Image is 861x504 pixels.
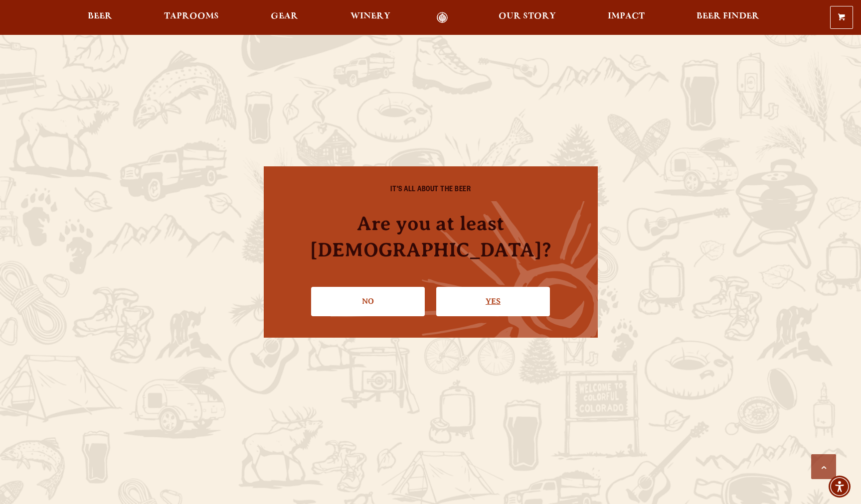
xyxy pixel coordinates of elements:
[811,454,836,479] a: Scroll to top
[158,12,225,23] a: Taprooms
[499,12,556,20] span: Our Story
[81,12,119,23] a: Beer
[271,12,298,20] span: Gear
[284,186,578,195] h6: IT'S ALL ABOUT THE BEER
[311,287,425,316] a: No
[164,12,219,20] span: Taprooms
[829,476,851,498] div: Accessibility Menu
[436,287,550,316] a: Confirm I'm 21 or older
[350,12,390,20] span: Winery
[608,12,645,20] span: Impact
[696,12,759,20] span: Beer Finder
[690,12,766,23] a: Beer Finder
[492,12,562,23] a: Our Story
[601,12,651,23] a: Impact
[264,12,305,23] a: Gear
[88,12,112,20] span: Beer
[284,210,578,263] h4: Are you at least [DEMOGRAPHIC_DATA]?
[344,12,397,23] a: Winery
[424,12,461,23] a: Odell Home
